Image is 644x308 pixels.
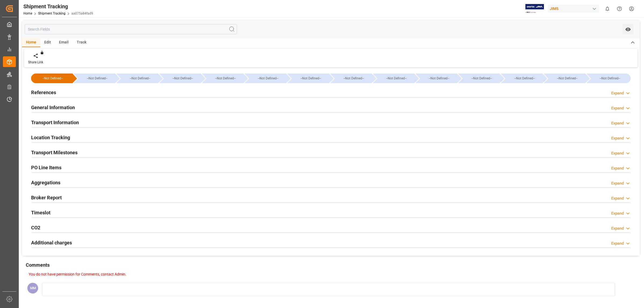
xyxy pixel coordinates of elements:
div: Expand [611,120,624,126]
div: --Not Defined-- [373,74,414,83]
div: --Not Defined-- [250,74,286,83]
div: --Not Defined-- [116,74,158,83]
div: --Not Defined-- [122,74,158,83]
div: --Not Defined-- [207,74,243,83]
div: --Not Defined-- [36,74,69,83]
a: Shipment Tracking [38,12,65,15]
div: Expand [611,151,624,156]
h2: Broker Report [31,194,62,201]
div: Expand [611,211,624,216]
input: Search Fields [25,24,237,34]
div: Expand [611,90,624,96]
div: Home [22,38,40,47]
div: --Not Defined-- [416,74,457,83]
button: Help Center [613,3,625,15]
a: Home [23,12,32,15]
div: --Not Defined-- [592,74,628,83]
div: JIMS [548,5,599,13]
h2: PO Line Items [31,164,61,171]
div: --Not Defined-- [31,74,72,83]
p: You do not have permission for Comments, contact Admin. [29,272,632,277]
div: Expand [611,181,624,186]
button: open menu [623,24,634,34]
div: --Not Defined-- [165,74,201,83]
h2: General Information [31,104,75,111]
button: show 0 new notifications [601,3,613,15]
div: Track [73,38,90,47]
div: Expand [611,196,624,201]
h2: Transport Milestones [31,149,78,156]
div: Expand [611,241,624,246]
div: Shipment Tracking [23,2,93,10]
h2: Transport Information [31,119,79,126]
div: --Not Defined-- [79,74,115,83]
button: JIMS [548,3,601,14]
h2: References [31,89,56,96]
div: Expand [611,105,624,111]
div: --Not Defined-- [506,74,542,83]
div: Email [55,38,73,47]
div: --Not Defined-- [458,74,500,83]
div: --Not Defined-- [587,74,631,83]
h2: Additional charges [31,239,72,246]
div: --Not Defined-- [544,74,585,83]
div: --Not Defined-- [74,74,115,83]
div: --Not Defined-- [464,74,500,83]
div: --Not Defined-- [245,74,286,83]
div: --Not Defined-- [549,74,585,83]
div: Expand [611,226,624,231]
h2: Aggregations [31,179,60,186]
div: --Not Defined-- [287,74,329,83]
div: --Not Defined-- [330,74,372,83]
div: --Not Defined-- [202,74,243,83]
div: --Not Defined-- [378,74,414,83]
h2: CO2 [31,224,40,231]
div: --Not Defined-- [293,74,329,83]
div: --Not Defined-- [501,74,542,83]
img: Exertis%20JAM%20-%20Email%20Logo.jpg_1722504956.jpg [525,4,544,13]
div: Expand [611,135,624,141]
h2: Comments [26,261,50,269]
div: --Not Defined-- [421,74,457,83]
div: Edit [40,38,55,47]
div: --Not Defined-- [159,74,201,83]
div: Expand [611,166,624,171]
h2: Timeslot [31,209,50,216]
h2: Location Tracking [31,134,70,141]
div: --Not Defined-- [336,74,372,83]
